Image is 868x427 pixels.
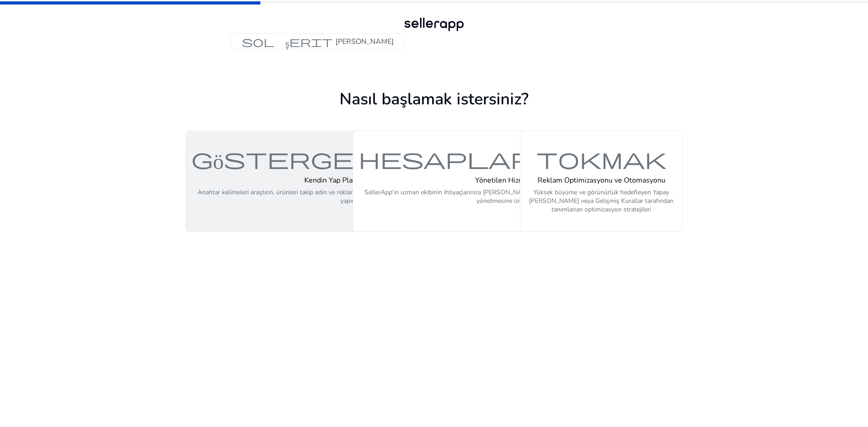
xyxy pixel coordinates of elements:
[335,37,394,47] font: [PERSON_NAME]
[353,131,663,232] button: hesapları_yönetYönetilen HizmetlerSellerApp'in uzman ekibinin ihtiyaçlarınıza [PERSON_NAME] rekla...
[536,145,666,171] font: tokmak
[359,145,657,171] font: hesapları_yönet
[520,131,683,232] button: tokmakReklam Optimizasyonu ve OtomasyonuYüksek büyüme ve görünürlük hedefleyen Yapay [PERSON_NAME...
[198,188,500,205] font: Anahtar kelimeleri araştırın, ürünleri takip edin ve reklam kampanyalarınızı optimize edin; hepsi...
[475,175,541,185] font: Yönetilen Hizmetler
[185,131,512,232] button: gösterge paneliKendin Yap Platformu (DIY)Anahtar kelimeleri araştırın, ürünleri takip edin ve rek...
[538,175,665,185] font: Reklam Optimizasyonu ve Otomasyonu
[191,145,506,171] font: gösterge paneli
[340,88,528,110] font: Nasıl başlamak istersiniz?
[304,175,393,185] font: Kendin Yap Platformu (DIY)
[364,188,652,205] font: SellerApp'in uzman ekibinin ihtiyaçlarınıza [PERSON_NAME] reklam kampanyalarınızı oluşturmasına v...
[231,33,405,50] button: sol şerit[PERSON_NAME]
[242,35,333,48] font: sol şerit
[529,188,674,214] font: Yüksek büyüme ve görünürlük hedefleyen Yapay [PERSON_NAME] veya Gelişmiş Kurallar tarafından tanı...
